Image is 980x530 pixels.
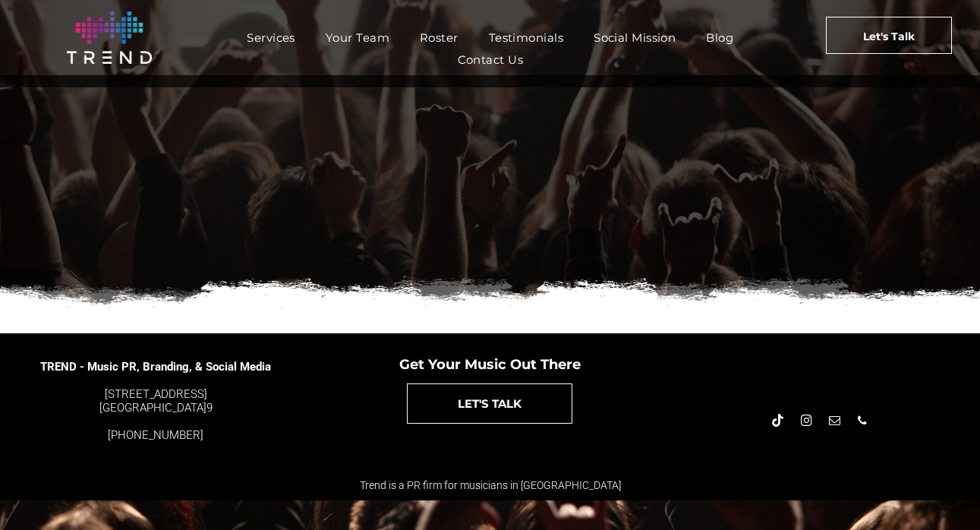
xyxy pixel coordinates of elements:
[232,27,310,49] a: Services
[108,428,203,442] a: [PHONE_NUMBER]
[405,27,474,49] a: Roster
[863,17,915,55] span: Let's Talk
[399,356,581,373] span: Get Your Music Out There
[826,17,952,54] a: Let's Talk
[360,479,621,491] span: Trend is a PR firm for musicians in [GEOGRAPHIC_DATA]
[40,360,271,374] span: TREND - Music PR, Branding, & Social Media
[40,387,273,415] div: 9
[443,49,539,71] a: Contact Us
[770,412,786,433] a: Tiktok
[99,387,207,415] font: [STREET_ADDRESS] [GEOGRAPHIC_DATA]
[826,412,843,433] a: email
[691,27,748,49] a: Blog
[798,412,815,433] a: instagram
[407,383,572,424] a: LET'S TALK
[458,384,522,423] span: LET'S TALK
[99,387,207,415] a: [STREET_ADDRESS][GEOGRAPHIC_DATA]
[67,11,152,64] img: logo
[854,412,871,433] a: phone
[310,27,405,49] a: Your Team
[474,27,578,49] a: Testimonials
[578,27,691,49] a: Social Mission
